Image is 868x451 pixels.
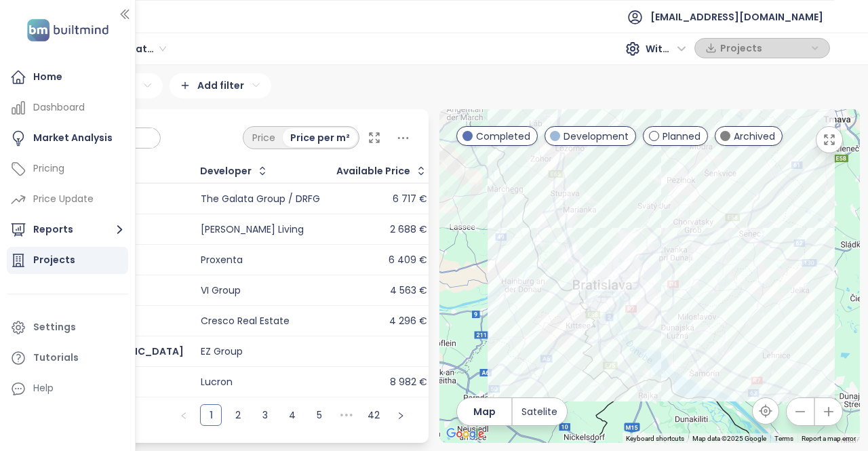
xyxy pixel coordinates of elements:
[363,404,384,426] li: 42
[7,247,128,274] a: Projects
[336,404,357,426] li: Next 5 Pages
[473,404,496,419] span: Map
[201,193,320,205] div: The Galata Group / DRFG
[389,315,427,328] div: 4 296 €
[774,435,793,442] a: Terms
[227,404,249,426] li: 2
[443,425,488,443] img: Google
[309,404,330,426] li: 5
[7,64,128,91] a: Home
[336,167,410,176] div: Available Price
[802,435,856,442] a: Report a map error
[734,129,775,144] span: Archived
[201,405,221,425] a: 1
[702,38,823,58] div: button
[7,314,128,341] a: Settings
[363,405,384,425] a: 42
[245,128,283,147] div: Price
[663,129,701,144] span: Planned
[33,68,62,85] div: Home
[390,224,427,236] div: 2 688 €
[390,404,412,426] li: Next Page
[170,73,271,98] div: Add filter
[180,412,188,420] span: left
[33,160,64,177] div: Pricing
[33,380,54,397] div: Help
[7,216,128,243] button: Reports
[200,167,252,176] div: Developer
[7,186,128,213] a: Price Update
[521,404,557,419] span: Satelite
[33,252,75,269] div: Projects
[393,193,427,205] div: 6 717 €
[390,376,427,389] div: 8 982 €
[283,128,357,147] div: Price per m²
[173,404,195,426] li: Previous Page
[397,412,405,420] span: right
[201,376,233,389] div: Lucron
[125,39,166,59] span: Bratislavský kraj
[173,404,195,426] button: left
[228,405,248,425] a: 2
[201,254,243,267] div: Proxenta
[201,346,243,358] div: EZ Group
[281,404,303,426] li: 4
[33,130,113,146] div: Market Analysis
[200,404,222,426] li: 1
[7,94,128,121] a: Dashboard
[201,285,241,297] div: VI Group
[720,38,808,58] span: Projects
[564,129,629,144] span: Development
[650,1,823,33] span: [EMAIL_ADDRESS][DOMAIN_NAME]
[255,405,275,425] a: 3
[626,434,684,444] button: Keyboard shortcuts
[336,404,357,426] span: •••
[33,319,76,336] div: Settings
[389,254,427,267] div: 6 409 €
[7,155,128,182] a: Pricing
[33,99,85,116] div: Dashboard
[390,404,412,426] button: right
[646,39,686,59] span: With VAT
[33,349,79,366] div: Tutorials
[309,405,330,425] a: 5
[513,398,567,425] button: Satelite
[201,224,304,236] div: [PERSON_NAME] Living
[7,345,128,372] a: Tutorials
[33,191,94,208] div: Price Update
[457,398,511,425] button: Map
[7,125,128,152] a: Market Analysis
[201,315,290,328] div: Cresco Real Estate
[476,129,530,144] span: Completed
[254,404,276,426] li: 3
[390,285,427,297] div: 4 563 €
[692,435,766,442] span: Map data ©2025 Google
[23,16,113,44] img: logo
[7,375,128,402] div: Help
[282,405,302,425] a: 4
[443,425,488,443] a: Open this area in Google Maps (opens a new window)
